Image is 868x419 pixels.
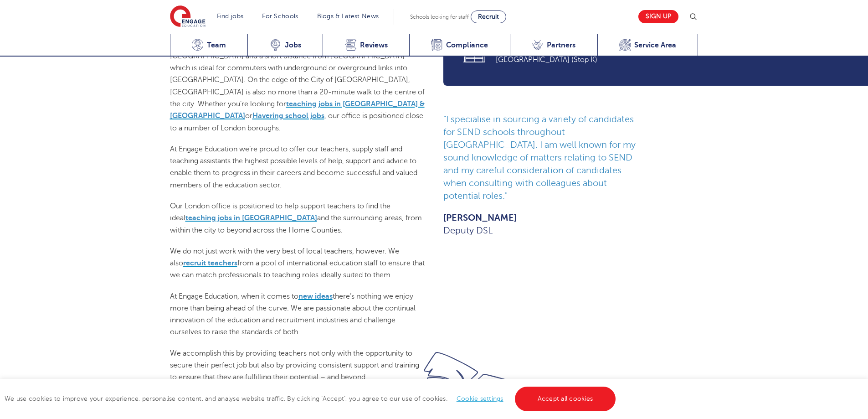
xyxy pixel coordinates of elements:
span: We use cookies to improve your experience, personalise content, and analyse website traffic. By c... [5,395,618,402]
span: At Engage Education we’re proud to offer our teachers, supply staff and teaching assistants the h... [170,145,417,189]
span: Partners [547,41,575,50]
a: Compliance [409,34,510,57]
span: Schools looking for staff [410,14,469,20]
a: Blogs & Latest News [317,13,379,20]
a: Jobs [247,34,323,57]
p: I specialise in sourcing a variety of candidates for SEND schools throughout [GEOGRAPHIC_DATA]. I... [443,113,644,202]
span: Our London office is positioned to help support teachers to find the ideal [170,202,390,222]
span: Deputy DSL [443,224,644,237]
a: Accept all cookies [515,387,616,411]
span: Reviews [360,41,388,50]
span: and the surrounding areas, from within the city to beyond across the Home Counties. [170,214,422,234]
a: For Schools [262,13,298,20]
a: teaching jobs in [GEOGRAPHIC_DATA] [185,214,317,222]
span: Service Area [634,41,676,50]
a: recruit teachers [183,259,237,267]
a: new ideas [298,292,333,300]
a: Service Area [597,34,699,57]
span: Compliance [446,41,488,50]
img: Engage Education [170,5,205,28]
span: We do not just work with the very best of local teachers, however. We also from a pool of interna... [170,247,425,279]
a: Sign up [638,10,678,23]
a: Recruit [471,10,506,23]
a: Havering school jobs [252,112,324,120]
span: The location of [GEOGRAPHIC_DATA] – only a few minutes walk to [GEOGRAPHIC_DATA] and a short dist... [170,40,425,132]
span: Team [207,41,226,50]
a: Cookie settings [457,395,503,402]
span: We accomplish this by providing teachers not only with the opportunity to secure their perfect jo... [170,349,419,382]
a: Reviews [323,34,409,57]
a: Find jobs [217,13,244,20]
span: Jobs [285,41,301,50]
a: Team [170,34,248,57]
span: [PERSON_NAME] [443,212,644,224]
span: At Engage Education, when it comes to [170,292,298,300]
a: teaching jobs in [GEOGRAPHIC_DATA] & [GEOGRAPHIC_DATA] [170,100,425,120]
span: Recruit [478,13,499,20]
a: Partners [510,34,597,57]
span: [GEOGRAPHIC_DATA] (Stop K) [496,54,686,66]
